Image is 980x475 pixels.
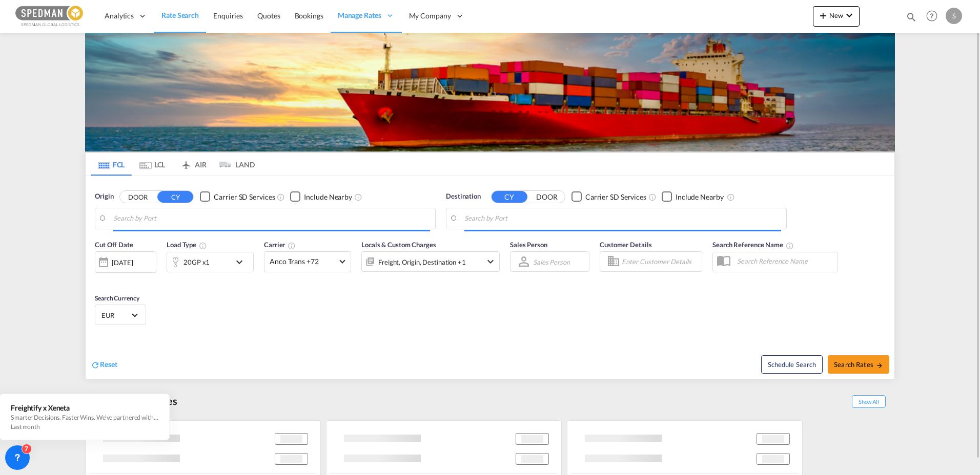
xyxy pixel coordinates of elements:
md-icon: icon-airplane [180,159,192,166]
span: Manage Rates [338,10,381,20]
div: 20GP x1icon-chevron-down [167,252,254,272]
md-checkbox: Checkbox No Ink [662,191,724,202]
button: DOOR [529,191,565,203]
md-icon: Unchecked: Ignores neighbouring ports when fetching rates.Checked : Includes neighbouring ports w... [727,193,735,201]
md-icon: icon-arrow-right [876,362,883,369]
div: Carrier SD Services [585,192,646,202]
span: EUR [101,311,130,320]
span: Search Reference Name [712,241,794,249]
div: Freight Origin Destination Factory Stuffingicon-chevron-down [361,251,500,272]
button: icon-plus 400-fgNewicon-chevron-down [813,6,860,27]
span: Search Currency [95,294,139,302]
span: Analytics [105,11,134,21]
span: New [817,11,855,19]
md-icon: icon-information-outline [199,242,207,250]
button: Search Ratesicon-arrow-right [828,355,889,374]
span: Search Rates [834,360,883,369]
input: Search by Port [113,211,430,226]
div: 20GP x1 [183,255,210,269]
button: CY [157,191,193,203]
span: Show All [852,395,886,408]
div: Origin DOOR CY Checkbox No InkUnchecked: Search for CY (Container Yard) services for all selected... [86,176,894,379]
span: Rate Search [161,11,199,19]
md-icon: Unchecked: Search for CY (Container Yard) services for all selected carriers.Checked : Search for... [277,193,285,201]
md-tab-item: LAND [214,153,255,176]
md-select: Select Currency: € EUREuro [100,308,140,322]
md-icon: icon-chevron-down [233,256,251,268]
md-pagination-wrapper: Use the left and right arrow keys to navigate between tabs [91,153,255,176]
md-select: Sales Person [532,254,571,269]
div: icon-magnify [906,11,917,27]
md-tab-item: AIR [173,153,214,176]
md-checkbox: Checkbox No Ink [290,191,352,202]
button: CY [492,191,527,203]
md-icon: icon-chevron-down [843,9,855,21]
span: Anco Trans +72 [270,256,336,267]
span: Bookings [295,11,323,20]
span: Quotes [257,11,280,20]
md-icon: icon-chevron-down [484,255,497,268]
md-icon: Your search will be saved by the below given name [786,242,794,250]
span: My Company [409,11,451,21]
md-icon: icon-magnify [906,11,917,23]
md-icon: icon-plus 400-fg [817,9,829,21]
input: Search Reference Name [732,253,838,269]
span: Customer Details [600,241,651,249]
img: LCL+%26+FCL+BACKGROUND.png [85,33,895,152]
div: S [946,8,962,24]
div: Help [923,7,946,26]
md-tab-item: LCL [132,153,173,176]
div: Carrier SD Services [214,192,275,202]
div: [DATE] [95,251,156,273]
div: Freight Origin Destination Factory Stuffing [378,255,466,269]
span: Reset [100,360,117,369]
span: Cut Off Date [95,241,133,249]
md-icon: Unchecked: Search for CY (Container Yard) services for all selected carriers.Checked : Search for... [648,193,657,201]
input: Search by Port [464,211,781,226]
md-icon: The selected Trucker/Carrierwill be displayed in the rate results If the rates are from another f... [288,242,296,250]
span: Load Type [167,241,207,249]
span: Help [923,7,941,25]
img: c12ca350ff1b11efb6b291369744d907.png [15,5,85,28]
button: DOOR [120,191,156,203]
md-tab-item: FCL [91,153,132,176]
span: Sales Person [510,241,547,249]
input: Enter Customer Details [622,254,699,269]
span: Carrier [264,241,296,249]
span: Origin [95,191,113,202]
span: Enquiries [213,11,243,20]
md-checkbox: Checkbox No Ink [200,191,275,202]
button: Note: By default Schedule search will only considerorigin ports, destination ports and cut off da... [761,355,823,374]
md-checkbox: Checkbox No Ink [571,191,646,202]
div: icon-refreshReset [91,359,117,371]
md-icon: icon-refresh [91,360,100,370]
md-datepicker: Select [95,272,103,286]
md-icon: Unchecked: Ignores neighbouring ports when fetching rates.Checked : Includes neighbouring ports w... [354,193,362,201]
div: [DATE] [112,258,133,267]
div: Include Nearby [304,192,352,202]
span: Locals & Custom Charges [361,241,436,249]
span: Destination [446,191,481,202]
div: Include Nearby [676,192,724,202]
